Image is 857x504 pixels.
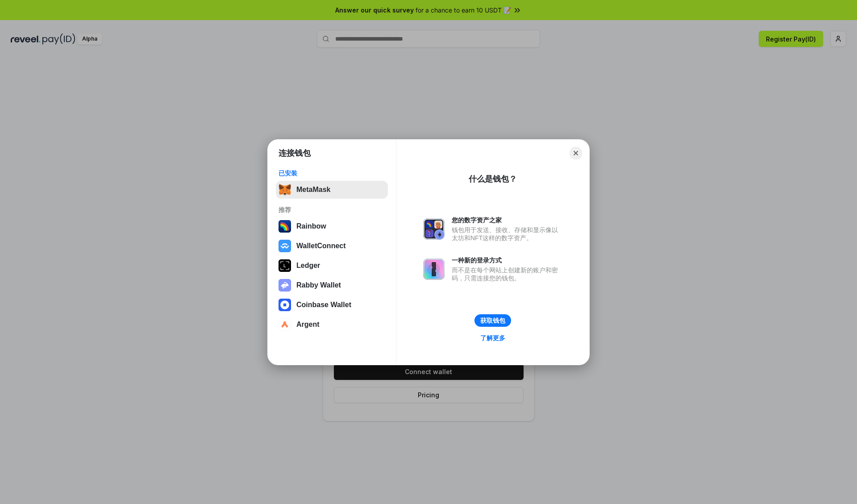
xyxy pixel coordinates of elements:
[452,266,562,282] div: 而不是在每个网站上创建新的账户和密码，只需连接您的钱包。
[423,258,445,280] img: svg+xml,%3Csvg%20xmlns%3D%22http%3A%2F%2Fwww.w3.org%2F2000%2Fsvg%22%20fill%3D%22none%22%20viewBox...
[279,240,291,252] img: svg+xml,%3Csvg%20width%3D%2228%22%20height%3D%2228%22%20viewBox%3D%220%200%2028%2028%22%20fill%3D...
[423,218,445,240] img: svg+xml,%3Csvg%20xmlns%3D%22http%3A%2F%2Fwww.w3.org%2F2000%2Fsvg%22%20fill%3D%22none%22%20viewBox...
[452,216,562,224] div: 您的数字资产之家
[276,257,388,275] button: Ledger
[296,262,320,270] div: Ledger
[296,242,346,250] div: WalletConnect
[469,174,517,184] div: 什么是钱包？
[276,237,388,255] button: WalletConnect
[279,220,291,233] img: svg+xml,%3Csvg%20width%3D%22120%22%20height%3D%22120%22%20viewBox%3D%220%200%20120%20120%22%20fil...
[279,148,311,158] h1: 连接钱包
[296,321,320,329] div: Argent
[475,332,511,344] a: 了解更多
[279,259,291,272] img: svg+xml,%3Csvg%20xmlns%3D%22http%3A%2F%2Fwww.w3.org%2F2000%2Fsvg%22%20width%3D%2228%22%20height%3...
[296,186,330,194] div: MetaMask
[279,299,291,311] img: svg+xml,%3Csvg%20width%3D%2228%22%20height%3D%2228%22%20viewBox%3D%220%200%2028%2028%22%20fill%3D...
[452,256,562,264] div: 一种新的登录方式
[570,147,582,159] button: Close
[279,318,291,331] img: svg+xml,%3Csvg%20width%3D%2228%22%20height%3D%2228%22%20viewBox%3D%220%200%2028%2028%22%20fill%3D...
[276,276,388,294] button: Rabby Wallet
[296,301,351,309] div: Coinbase Wallet
[452,226,562,242] div: 钱包用于发送、接收、存储和显示像以太坊和NFT这样的数字资产。
[279,169,385,177] div: 已安装
[276,217,388,235] button: Rainbow
[276,316,388,333] button: Argent
[480,334,505,342] div: 了解更多
[279,183,291,196] img: svg+xml,%3Csvg%20fill%3D%22none%22%20height%3D%2233%22%20viewBox%3D%220%200%2035%2033%22%20width%...
[279,279,291,292] img: svg+xml,%3Csvg%20xmlns%3D%22http%3A%2F%2Fwww.w3.org%2F2000%2Fsvg%22%20fill%3D%22none%22%20viewBox...
[276,296,388,314] button: Coinbase Wallet
[296,222,326,230] div: Rainbow
[480,317,505,325] div: 获取钱包
[276,181,388,199] button: MetaMask
[279,206,385,214] div: 推荐
[474,314,511,327] button: 获取钱包
[296,281,341,289] div: Rabby Wallet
